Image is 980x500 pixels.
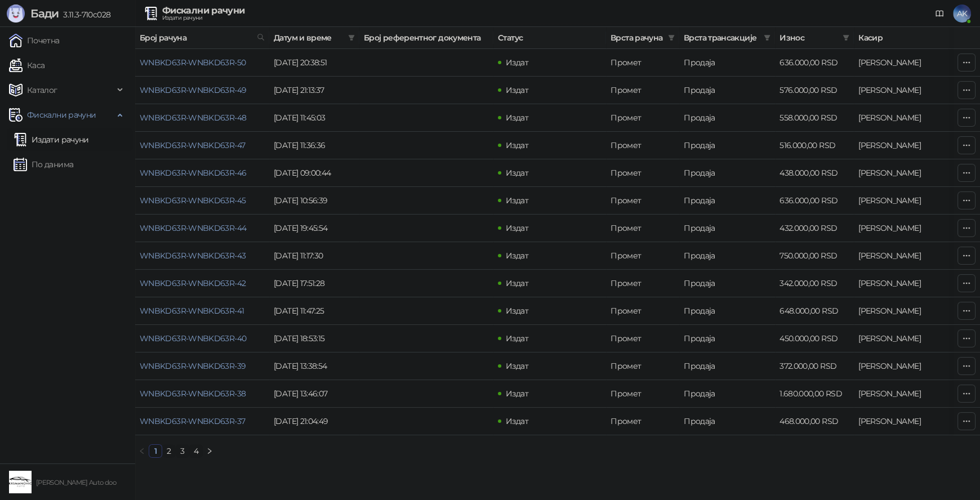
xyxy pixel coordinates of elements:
[135,187,269,215] td: WNBKD63R-WNBKD63R-45
[14,128,89,151] a: Издати рачуни
[7,5,25,23] img: Logo
[506,251,528,261] span: Издат
[269,187,359,215] td: [DATE] 10:56:39
[135,159,269,187] td: WNBKD63R-WNBKD63R-46
[348,34,355,41] span: filter
[140,168,246,178] a: WNBKD63R-WNBKD63R-46
[140,32,252,44] span: Број рачуна
[163,445,175,457] a: 2
[135,104,269,132] td: WNBKD63R-WNBKD63R-48
[176,445,189,457] a: 3
[606,104,679,132] td: Промет
[135,49,269,77] td: WNBKD63R-WNBKD63R-50
[775,270,854,297] td: 342.000,00 RSD
[679,77,775,104] td: Продаја
[274,32,344,44] span: Датум и време
[140,389,246,399] a: WNBKD63R-WNBKD63R-38
[679,270,775,297] td: Продаја
[135,77,269,104] td: WNBKD63R-WNBKD63R-49
[135,242,269,270] td: WNBKD63R-WNBKD63R-43
[775,132,854,159] td: 516.000,00 RSD
[269,132,359,159] td: [DATE] 11:36:36
[506,416,528,426] span: Издат
[606,49,679,77] td: Промет
[269,215,359,242] td: [DATE] 19:45:54
[606,77,679,104] td: Промет
[606,297,679,325] td: Промет
[606,408,679,435] td: Промет
[493,27,606,49] th: Статус
[269,270,359,297] td: [DATE] 17:51:28
[775,352,854,380] td: 372.000,00 RSD
[140,195,246,206] a: WNBKD63R-WNBKD63R-45
[506,306,528,316] span: Издат
[506,389,528,399] span: Издат
[679,408,775,435] td: Продаја
[775,380,854,408] td: 1.680.000,00 RSD
[506,195,528,206] span: Издат
[59,10,110,20] span: 3.11.3-710c028
[269,380,359,408] td: [DATE] 13:46:07
[679,380,775,408] td: Продаја
[930,5,948,23] a: Документација
[506,140,528,150] span: Издат
[162,15,244,21] div: Издати рачуни
[135,380,269,408] td: WNBKD63R-WNBKD63R-38
[775,187,854,215] td: 636.000,00 RSD
[506,168,528,178] span: Издат
[140,140,245,150] a: WNBKD63R-WNBKD63R-47
[506,333,528,343] span: Издат
[269,408,359,435] td: [DATE] 21:04:49
[190,445,202,457] a: 4
[140,251,246,261] a: WNBKD63R-WNBKD63R-43
[140,85,246,95] a: WNBKD63R-WNBKD63R-49
[269,352,359,380] td: [DATE] 13:38:54
[679,104,775,132] td: Продаја
[679,49,775,77] td: Продаја
[162,6,244,15] div: Фискални рачуни
[140,333,246,343] a: WNBKD63R-WNBKD63R-40
[606,215,679,242] td: Промет
[679,132,775,159] td: Продаја
[36,479,116,486] small: [PERSON_NAME] Auto doo
[135,132,269,159] td: WNBKD63R-WNBKD63R-47
[775,49,854,77] td: 636.000,00 RSD
[679,325,775,352] td: Продаја
[140,57,246,68] a: WNBKD63R-WNBKD63R-50
[606,159,679,187] td: Промет
[135,444,149,458] li: Претходна страна
[775,242,854,270] td: 750.000,00 RSD
[606,325,679,352] td: Промет
[203,444,216,458] li: Следећа страна
[346,29,357,46] span: filter
[606,270,679,297] td: Промет
[135,444,149,458] button: left
[14,153,73,176] a: По данима
[679,159,775,187] td: Продаја
[140,278,246,288] a: WNBKD63R-WNBKD63R-42
[269,49,359,77] td: [DATE] 20:38:51
[611,32,663,44] span: Врста рачуна
[775,159,854,187] td: 438.000,00 RSD
[140,416,245,426] a: WNBKD63R-WNBKD63R-37
[269,159,359,187] td: [DATE] 09:00:44
[679,27,775,49] th: Врста трансакције
[679,297,775,325] td: Продаја
[27,104,96,126] span: Фискални рачуни
[140,361,246,371] a: WNBKD63R-WNBKD63R-39
[135,352,269,380] td: WNBKD63R-WNBKD63R-39
[149,445,162,457] a: 1
[135,408,269,435] td: WNBKD63R-WNBKD63R-37
[775,408,854,435] td: 468.000,00 RSD
[140,306,244,316] a: WNBKD63R-WNBKD63R-41
[359,27,493,49] th: Број референтног документа
[269,325,359,352] td: [DATE] 18:53:15
[203,444,216,458] button: right
[135,325,269,352] td: WNBKD63R-WNBKD63R-40
[269,297,359,325] td: [DATE] 11:47:25
[668,34,675,41] span: filter
[9,471,32,493] img: 64x64-companyLogo-656abe8e-fc8b-482c-b8ca-49f9280bafb6.png
[269,104,359,132] td: [DATE] 11:45:03
[953,5,971,23] span: AK
[606,187,679,215] td: Промет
